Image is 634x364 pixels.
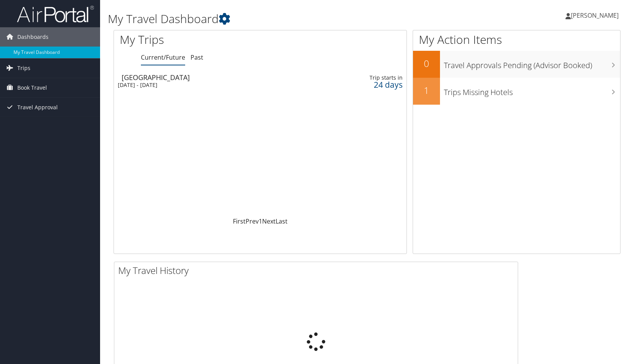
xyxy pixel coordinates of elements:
div: 24 days [333,81,403,88]
span: Trips [17,58,30,78]
a: 1 [259,217,262,225]
div: [GEOGRAPHIC_DATA] [122,74,296,81]
h1: My Trips [120,32,279,48]
h3: Trips Missing Hotels [444,83,620,98]
a: [PERSON_NAME] [565,4,626,27]
div: [DATE] - [DATE] [118,82,292,88]
a: 0Travel Approvals Pending (Advisor Booked) [413,51,620,78]
h2: 0 [413,57,440,70]
a: Prev [246,217,259,225]
a: 1Trips Missing Hotels [413,78,620,105]
span: [PERSON_NAME] [571,11,619,20]
span: Book Travel [17,78,47,97]
div: Trip starts in [333,74,403,81]
span: Travel Approval [17,98,58,117]
img: airportal-logo.png [17,5,94,23]
h1: My Action Items [413,32,620,48]
a: Past [191,53,203,62]
a: Last [276,217,288,225]
h3: Travel Approvals Pending (Advisor Booked) [444,56,620,71]
span: Dashboards [17,27,49,47]
h1: My Travel Dashboard [108,11,453,27]
a: First [233,217,246,225]
h2: My Travel History [118,264,518,277]
h2: 1 [413,84,440,97]
a: Current/Future [141,53,185,62]
a: Next [262,217,276,225]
